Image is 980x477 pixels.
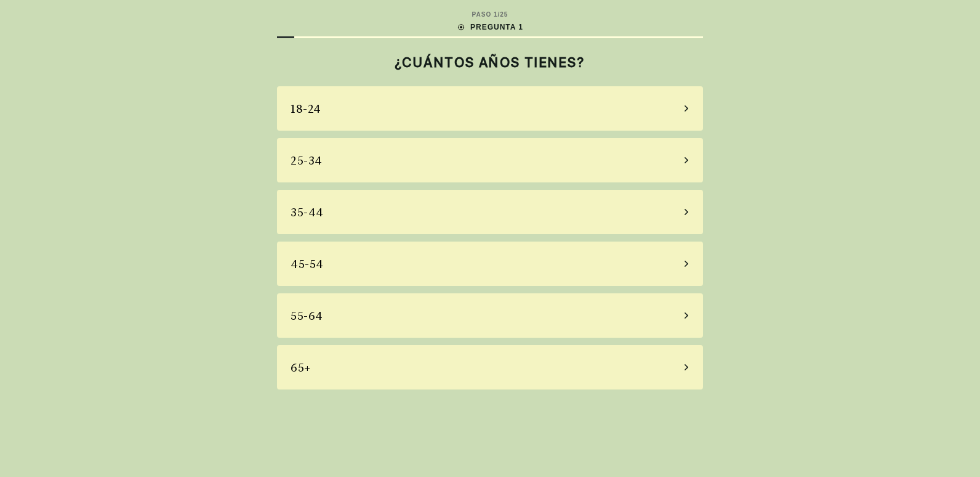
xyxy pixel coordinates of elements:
[291,359,311,376] div: 65+
[291,100,321,117] div: 18-24
[291,256,324,272] div: 45-54
[291,204,324,221] div: 35-44
[457,22,523,33] div: PREGUNTA 1
[472,10,508,19] div: PASO 1 / 25
[291,308,323,324] div: 55-64
[291,152,323,169] div: 25-34
[277,54,703,70] h2: ¿CUÁNTOS AÑOS TIENES?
